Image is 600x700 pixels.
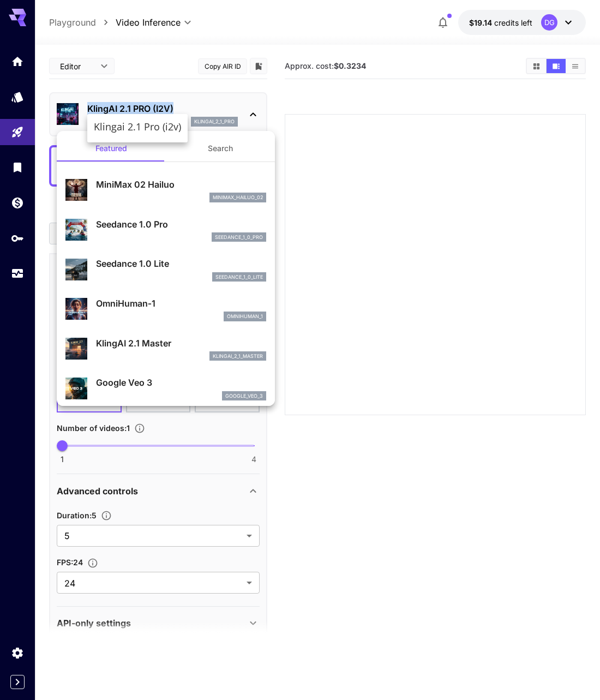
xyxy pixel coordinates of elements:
[225,392,263,400] p: google_veo_3
[166,135,275,161] button: Search
[96,257,266,270] p: Seedance 1.0 Lite
[96,337,266,350] p: KlingAI 2.1 Master
[227,313,263,320] p: omnihuman_1
[215,234,263,241] p: seedance_1_0_pro
[213,194,263,201] p: minimax_hailuo_02
[96,218,266,231] p: Seedance 1.0 Pro
[65,213,266,247] div: Seedance 1.0 Proseedance_1_0_pro
[57,135,166,161] button: Featured
[65,372,266,405] div: Google Veo 3google_veo_3
[213,352,263,360] p: klingai_2_1_master
[87,114,188,142] div: Klingai 2.1 Pro (i2v)
[65,253,266,286] div: Seedance 1.0 Liteseedance_1_0_lite
[65,292,266,326] div: OmniHuman‑1omnihuman_1
[96,297,266,310] p: OmniHuman‑1
[215,273,263,281] p: seedance_1_0_lite
[96,376,266,389] p: Google Veo 3
[65,173,266,207] div: MiniMax 02 Hailuominimax_hailuo_02
[96,178,266,191] p: MiniMax 02 Hailuo
[65,332,266,366] div: KlingAI 2.1 Masterklingai_2_1_master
